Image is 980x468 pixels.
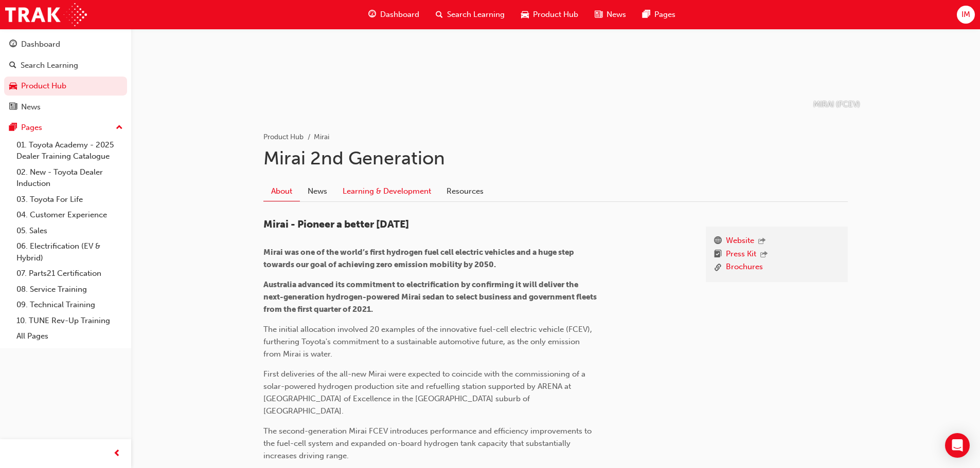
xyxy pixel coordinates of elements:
[21,39,60,50] div: Dashboard
[368,8,376,21] span: guage-icon
[726,261,763,274] a: Brochures
[726,248,756,261] a: Press Kit
[12,328,127,344] a: All Pages
[439,182,491,201] a: Resources
[533,9,578,21] span: Product Hub
[634,4,684,25] a: pages-iconPages
[760,251,768,259] span: outbound-icon
[758,237,765,246] span: outbound-icon
[21,101,41,113] div: News
[263,280,598,314] span: Australia advanced its commitment to electrification by confirming it will deliver the next-gener...
[9,123,17,133] span: pages-icon
[360,4,427,25] a: guage-iconDashboard
[957,6,975,24] button: IM
[12,297,127,313] a: 09. Technical Training
[654,9,675,21] span: Pages
[12,313,127,329] a: 10. TUNE Rev-Up Training
[314,132,329,143] li: Mirai
[4,35,127,54] a: Dashboard
[813,99,860,110] p: MIRAI (FCEV)
[714,261,722,274] span: link-icon
[4,77,127,96] a: Product Hub
[9,103,17,112] span: news-icon
[300,182,335,201] a: News
[4,118,127,137] button: Pages
[586,4,634,25] a: news-iconNews
[263,147,848,170] h1: Mirai 2nd Generation
[4,33,127,118] button: DashboardSearch LearningProduct HubNews
[335,182,439,201] a: Learning & Development
[12,266,127,282] a: 07. Parts21 Certification
[4,98,127,117] a: News
[380,9,419,21] span: Dashboard
[714,248,722,261] span: booktick-icon
[12,223,127,239] a: 05. Sales
[12,282,127,297] a: 08. Service Training
[643,8,650,21] span: pages-icon
[21,122,42,134] div: Pages
[12,137,127,164] a: 01. Toyota Academy - 2025 Dealer Training Catalogue
[945,433,970,458] div: Open Intercom Messenger
[113,447,121,460] span: prev-icon
[9,61,16,70] span: search-icon
[436,8,443,21] span: search-icon
[263,133,304,141] a: Product Hub
[12,164,127,192] a: 02. New - Toyota Dealer Induction
[447,9,505,21] span: Search Learning
[521,8,529,21] span: car-icon
[116,121,123,135] span: up-icon
[12,207,127,223] a: 04. Customer Experience
[427,4,513,25] a: search-iconSearch Learning
[21,60,78,71] div: Search Learning
[12,192,127,208] a: 03. Toyota For Life
[263,325,594,359] span: The initial allocation involved 20 examples of the innovative fuel-cell electric vehicle (FCEV), ...
[726,235,754,248] a: Website
[263,218,409,230] span: Mirai - Pioneer a better [DATE]
[263,182,300,202] a: About
[513,4,586,25] a: car-iconProduct Hub
[714,235,722,248] span: www-icon
[595,8,602,21] span: news-icon
[9,40,17,49] span: guage-icon
[12,238,127,266] a: 06. Electrification (EV & Hybrid)
[961,9,970,21] span: IM
[607,9,626,21] span: News
[9,82,17,91] span: car-icon
[263,426,594,460] span: The second-generation Mirai FCEV introduces performance and efficiency improvements to the fuel-c...
[263,369,587,416] span: First deliveries of the all-new Mirai were expected to coincide with the commissioning of a solar...
[263,248,576,269] span: Mirai was one of the world’s first hydrogen fuel cell electric vehicles and a huge step towards o...
[5,3,87,26] img: Trak
[4,56,127,75] a: Search Learning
